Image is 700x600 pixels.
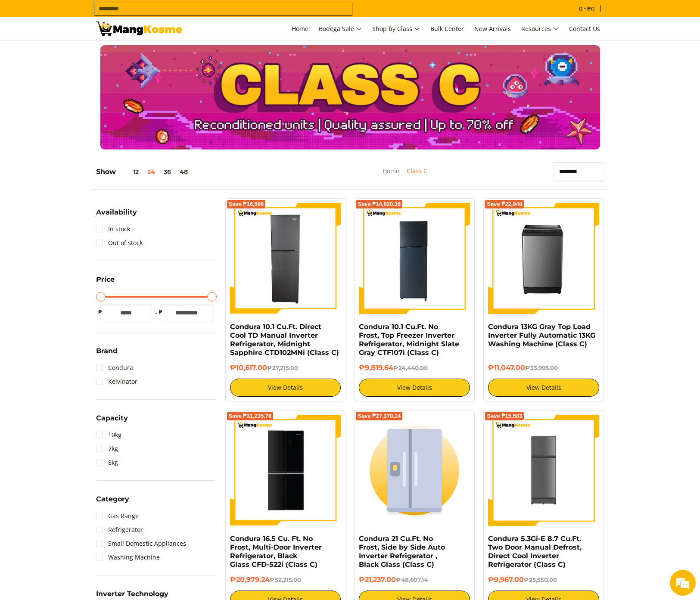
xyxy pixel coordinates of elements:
a: Resources [517,17,563,40]
a: Kelvinator [96,375,137,389]
a: 7kg [96,442,118,456]
button: 24 [143,168,159,175]
img: Condura 5.3Gi-E 8.7 Cu.Ft. Two Door Manual Defrost, Direct Cool Inverter Refrigerator (Class C) [488,415,599,525]
a: 8kg [96,456,118,469]
span: Price [96,276,115,283]
span: New Arrivals [474,25,511,33]
a: Condura [96,361,133,375]
a: Out of stock [96,236,143,250]
summary: Open [96,209,137,222]
h6: ₱9,819.64 [359,364,470,372]
a: Home [383,167,399,175]
span: ₱ [156,308,165,317]
a: Condura 5.3Gi-E 8.7 Cu.Ft. Two Door Manual Defrost, Direct Cool Inverter Refrigerator (Class C) [488,535,582,569]
a: View Details [230,379,341,397]
nav: Main Menu [191,17,604,40]
del: ₱52,215.00 [270,576,301,583]
a: Class C [407,167,427,175]
del: ₱24,440.00 [393,364,428,371]
del: ₱27,215.00 [267,364,298,371]
h6: ₱10,617.00 [230,364,341,372]
a: Contact Us [565,17,604,40]
span: Shop by Class [372,24,420,34]
span: Availability [96,209,137,216]
del: ₱25,550.00 [524,576,557,583]
span: Brand [96,348,118,354]
span: Save ₱15,583 [487,413,522,419]
span: Resources [521,24,559,34]
span: Bodega Sale [319,24,362,34]
h5: Show [96,168,192,176]
span: • [574,5,597,12]
a: 10kg [96,428,121,442]
img: Condura 13KG Gray Top Load Inverter Fully Automatic 13KG Washing Machine (Class C) [488,203,599,314]
summary: Open [96,496,129,509]
span: Save ₱27,370.14 [358,413,401,419]
button: 12 [116,168,143,175]
nav: Breadcrumbs [330,166,480,185]
summary: Open [96,348,118,361]
a: View Details [359,379,470,397]
h6: ₱9,967.00 [488,575,599,584]
summary: Open [96,415,128,428]
span: ₱0 [586,6,596,12]
a: Shop by Class [368,17,424,40]
a: Condura 16.5 Cu. Ft. No Frost, Multi-Door Inverter Refrigerator, Black Glass CFD-522i (Class C) [230,535,322,569]
a: Condura 13KG Gray Top Load Inverter Fully Automatic 13KG Washing Machine (Class C) [488,323,595,348]
span: Capacity [96,415,128,422]
a: New Arrivals [470,17,515,40]
a: Condura 21 Cu.Ft. No Frost, Side by Side Auto Inverter Refrigerator , Black Glass (Class C) [359,535,445,569]
span: ₱ [96,308,105,317]
h6: ₱20,979.24 [230,575,341,584]
a: Bodega Sale [314,17,366,40]
h6: ₱11,047.00 [488,364,599,372]
a: Home [287,17,313,40]
span: Save ₱16,598 [229,202,264,207]
button: 48 [175,168,192,175]
img: Condura 21 Cu.Ft. No Frost, Side by Side Auto Inverter Refrigerator , Black Glass (Class C) [359,415,470,526]
a: Small Domestic Appliances [96,537,186,550]
del: ₱33,995.00 [525,364,558,371]
a: View Details [488,379,599,397]
a: Condura 10.1 Cu.Ft. Direct Cool TD Manual Inverter Refrigerator, Midnight Sapphire CTD102MNi (Cla... [230,323,339,357]
h6: ₱21,237.00 [359,575,470,584]
img: Condura 10.1 Cu.Ft. No Frost, Top Freezer Inverter Refrigerator, Midnight Slate Gray CTF107i (Cla... [359,203,470,314]
span: Save ₱22,948 [487,202,522,207]
a: Washing Machine [96,550,160,564]
a: In stock [96,222,130,236]
img: Condura 16.5 Cu. Ft. No Frost, Multi-Door Inverter Refrigerator, Black Glass CFD-522i (Class C) [230,416,341,525]
span: 0 [578,6,584,12]
span: Contact Us [569,25,600,33]
button: 36 [159,168,175,175]
a: Gas Range [96,509,139,523]
span: Inverter Technology [96,591,168,597]
span: Save ₱14,620.36 [358,202,401,207]
del: ₱48,607.14 [396,576,428,583]
a: Bulk Center [426,17,468,40]
span: Save ₱31,235.76 [229,413,272,419]
summary: Open [96,276,115,289]
a: Condura 10.1 Cu.Ft. No Frost, Top Freezer Inverter Refrigerator, Midnight Slate Gray CTF107i (Cla... [359,323,459,357]
span: Home [292,25,308,33]
a: Refrigerator [96,523,143,537]
img: Class C Home &amp; Business Appliances: Up to 70% Off l Mang Kosme [96,22,182,36]
span: Bulk Center [430,25,464,33]
img: Condura 10.1 Cu.Ft. Direct Cool TD Manual Inverter Refrigerator, Midnight Sapphire CTD102MNi (Cla... [230,203,341,314]
span: Category [96,496,129,503]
